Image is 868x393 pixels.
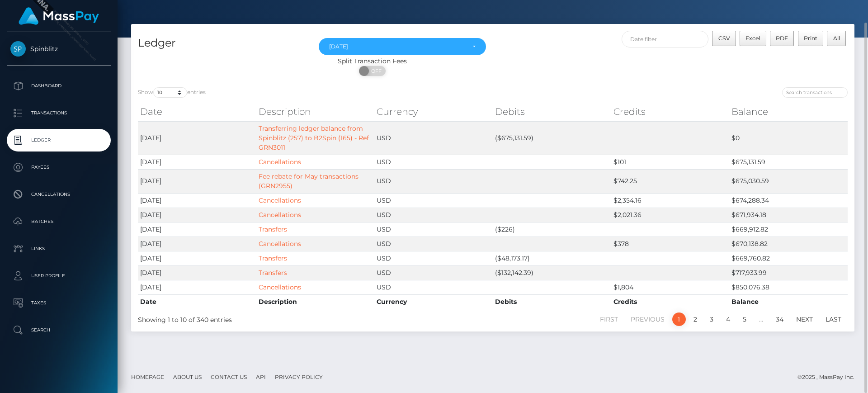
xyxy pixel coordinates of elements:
[138,222,256,237] td: [DATE]
[10,133,107,147] p: Ledger
[689,313,702,326] a: 2
[374,155,493,169] td: USD
[827,31,846,46] button: All
[611,169,730,193] td: $742.25
[256,294,375,309] th: Description
[138,121,256,155] td: [DATE]
[729,169,848,193] td: $675,030.59
[329,43,465,50] div: [DATE]
[833,35,840,42] span: All
[7,183,111,206] a: Cancellations
[672,313,686,326] a: 1
[705,313,718,326] a: 3
[729,265,848,280] td: $717,933.99
[7,292,111,314] a: Taxes
[19,7,99,25] img: MassPay Logo
[10,188,107,201] p: Cancellations
[138,87,206,98] label: Show entries
[138,312,426,325] div: Showing 1 to 10 of 340 entries
[776,35,788,42] span: PDF
[10,161,107,174] p: Payees
[729,222,848,237] td: $669,912.82
[493,251,611,265] td: ($48,173.17)
[259,124,369,152] a: Transferring ledger balance from Spinblitz (257) to B2Spin (165) - Ref GRN3011
[611,103,730,121] th: Credits
[804,35,817,42] span: Print
[7,265,111,287] a: User Profile
[729,193,848,208] td: $674,288.34
[729,103,848,121] th: Balance
[7,237,111,260] a: Links
[611,193,730,208] td: $2,354.16
[7,210,111,233] a: Batches
[729,294,848,309] th: Balance
[170,370,205,384] a: About Us
[493,103,611,121] th: Debits
[10,215,107,228] p: Batches
[622,31,709,47] input: Date filter
[138,280,256,294] td: [DATE]
[740,31,766,46] button: Excel
[729,155,848,169] td: $675,131.59
[374,208,493,222] td: USD
[138,35,305,51] h4: Ledger
[138,237,256,251] td: [DATE]
[138,265,256,280] td: [DATE]
[138,155,256,169] td: [DATE]
[259,196,301,204] a: Cancellations
[10,79,107,93] p: Dashboard
[10,41,26,57] img: Spinblitz
[493,121,611,155] td: ($675,131.59)
[729,237,848,251] td: $670,138.82
[259,254,287,262] a: Transfers
[7,75,111,97] a: Dashboard
[493,222,611,237] td: ($226)
[138,294,256,309] th: Date
[611,237,730,251] td: $378
[374,193,493,208] td: USD
[611,155,730,169] td: $101
[611,208,730,222] td: $2,021.36
[259,172,359,190] a: Fee rebate for May transactions (GRN2955)
[738,313,751,326] a: 5
[745,35,760,42] span: Excel
[770,31,794,46] button: PDF
[721,313,735,326] a: 4
[797,372,861,382] div: © 2025 , MassPay Inc.
[256,103,375,121] th: Description
[493,294,611,309] th: Debits
[712,31,736,46] button: CSV
[782,87,848,98] input: Search transactions
[10,106,107,120] p: Transactions
[611,280,730,294] td: $1,804
[374,265,493,280] td: USD
[259,211,301,219] a: Cancellations
[10,242,107,256] p: Links
[374,280,493,294] td: USD
[374,169,493,193] td: USD
[10,323,107,337] p: Search
[493,265,611,280] td: ($132,142.39)
[138,103,256,121] th: Date
[374,237,493,251] td: USD
[374,251,493,265] td: USD
[10,269,107,283] p: User Profile
[374,294,493,309] th: Currency
[771,313,788,326] a: 34
[364,66,387,76] span: OFF
[138,251,256,265] td: [DATE]
[821,313,846,326] a: Last
[7,45,111,53] span: Spinblitz
[252,370,269,384] a: API
[611,294,730,309] th: Credits
[7,156,111,179] a: Payees
[7,129,111,152] a: Ledger
[729,121,848,155] td: $0
[374,103,493,121] th: Currency
[259,283,301,291] a: Cancellations
[7,319,111,341] a: Search
[259,225,287,233] a: Transfers
[138,193,256,208] td: [DATE]
[271,370,326,384] a: Privacy Policy
[131,57,613,66] div: Split Transaction Fees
